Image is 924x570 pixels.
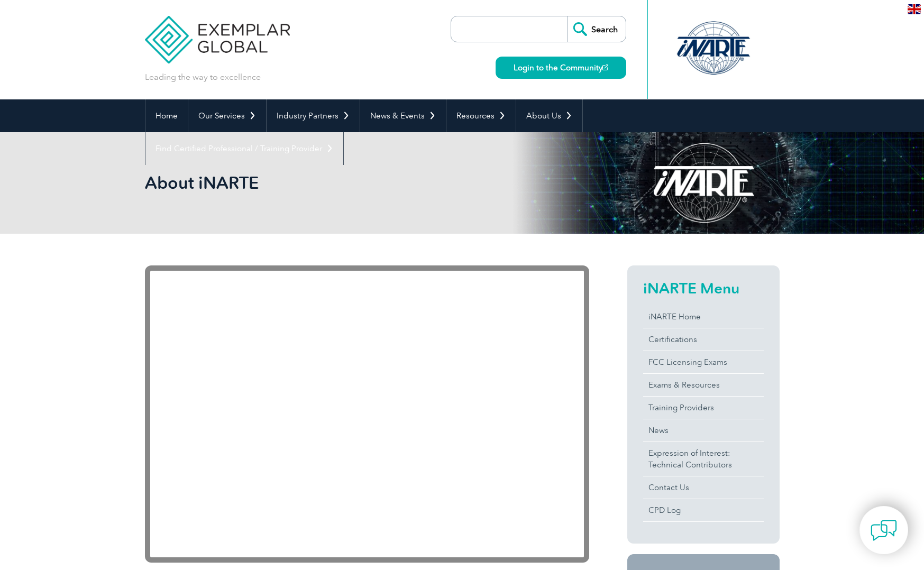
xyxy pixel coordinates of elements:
a: Expression of Interest:Technical Contributors [643,442,764,476]
a: Certifications [643,328,764,351]
h2: iNARTE Menu [643,280,764,297]
a: Our Services [188,99,266,132]
a: Resources [446,99,516,132]
a: About Us [516,99,582,132]
iframe: YouTube video player [145,265,589,563]
a: Home [145,99,188,132]
p: Leading the way to excellence [145,71,261,83]
a: Training Providers [643,397,764,419]
a: iNARTE Home [643,306,764,328]
a: Exams & Resources [643,374,764,396]
a: FCC Licensing Exams [643,351,764,373]
a: CPD Log [643,499,764,521]
h2: About iNARTE [145,174,589,191]
a: News & Events [360,99,446,132]
a: Login to the Community [496,57,626,79]
input: Search [568,16,626,42]
img: open_square.png [602,65,608,70]
a: Find Certified Professional / Training Provider [145,132,343,165]
img: contact-chat.png [871,517,897,544]
a: Contact Us [643,476,764,499]
img: en [908,4,921,14]
a: News [643,419,764,442]
a: Industry Partners [267,99,360,132]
